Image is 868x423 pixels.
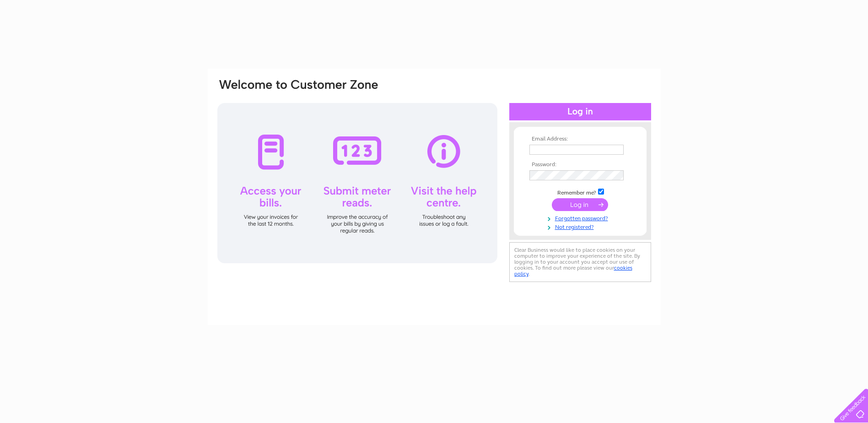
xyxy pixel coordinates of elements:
[514,265,632,277] a: cookies policy
[527,136,633,142] th: Email Address:
[509,242,651,282] div: Clear Business would like to place cookies on your computer to improve your experience of the sit...
[529,222,633,231] a: Not registered?
[527,187,633,196] td: Remember me?
[552,198,608,211] input: Submit
[527,162,633,168] th: Password:
[529,213,633,222] a: Forgotten password?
